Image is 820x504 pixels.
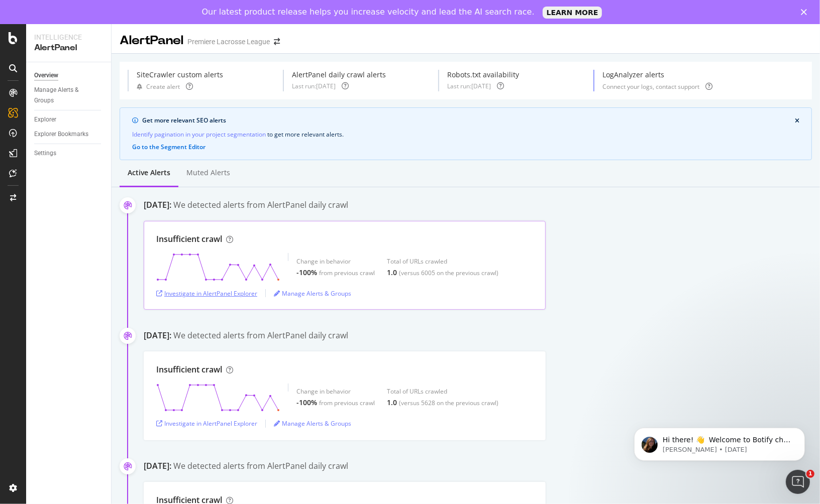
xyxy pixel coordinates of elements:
div: Change in behavior [296,257,375,266]
div: to get more relevant alerts . [132,129,799,140]
div: Manage Alerts & Groups [34,85,94,106]
div: Intelligence [34,32,103,42]
div: from previous crawl [319,269,375,277]
div: Overview [34,70,58,81]
div: Muted alerts [186,168,230,178]
div: Create alert [146,82,180,91]
div: Explorer [34,114,56,125]
button: Investigate in AlertPanel Explorer [156,416,257,432]
a: Overview [34,70,104,81]
div: (versus 5628 on the previous crawl) [399,399,498,407]
div: Total of URLs crawled [387,257,498,266]
div: Total of URLs crawled [387,387,498,396]
div: Settings [34,148,56,159]
a: Explorer [34,114,104,125]
a: Explorer Bookmarks [34,129,104,140]
div: from previous crawl [319,399,375,407]
button: Go to the Segment Editor [132,144,206,151]
div: SiteCrawler custom alerts [137,70,223,80]
div: Change in behavior [296,387,375,396]
div: LogAnalyzer alerts [602,70,712,80]
iframe: Intercom live chat [786,470,810,494]
div: Active alerts [128,168,170,178]
div: [DATE]: [144,330,171,341]
div: [DATE]: [144,460,171,472]
div: -100% [296,268,317,278]
a: Investigate in AlertPanel Explorer [156,289,257,298]
div: AlertPanel daily crawl alerts [292,70,386,80]
iframe: Intercom notifications message [619,407,820,477]
div: Explorer Bookmarks [34,129,88,140]
a: Manage Alerts & Groups [274,289,351,298]
div: We detected alerts from AlertPanel daily crawl [173,199,348,211]
div: Premiere Lacrosse League [187,37,270,47]
button: close banner [792,115,802,127]
div: Insufficient crawl [156,233,222,245]
div: Robots.txt availability [447,70,519,80]
button: Manage Alerts & Groups [274,285,351,301]
div: Last run: [DATE] [292,82,336,90]
div: AlertPanel [120,32,183,49]
button: Create alert [137,82,180,91]
div: Our latest product release helps you increase velocity and lead the AI search race. [202,7,535,17]
button: Investigate in AlertPanel Explorer [156,285,257,301]
div: AlertPanel [34,42,103,54]
div: We detected alerts from AlertPanel daily crawl [173,460,348,472]
a: Manage Alerts & Groups [274,419,351,428]
div: Get more relevant SEO alerts [142,116,795,125]
span: 1 [806,470,814,478]
div: info banner [120,107,812,160]
div: (versus 6005 on the previous crawl) [399,269,498,277]
div: arrow-right-arrow-left [274,38,280,45]
div: Close [801,9,811,15]
div: 1.0 [387,268,397,278]
a: LEARN MORE [543,7,602,19]
a: Identify pagination in your project segmentation [132,129,266,140]
a: Manage Alerts & Groups [34,85,104,106]
div: We detected alerts from AlertPanel daily crawl [173,330,348,341]
div: [DATE]: [144,199,171,211]
div: -100% [296,398,317,408]
div: Last run: [DATE] [447,82,491,90]
button: Manage Alerts & Groups [274,416,351,432]
div: Connect your logs, contact support [602,82,699,91]
a: Investigate in AlertPanel Explorer [156,419,257,428]
div: 1.0 [387,398,397,408]
a: Settings [34,148,104,159]
div: Insufficient crawl [156,364,222,375]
